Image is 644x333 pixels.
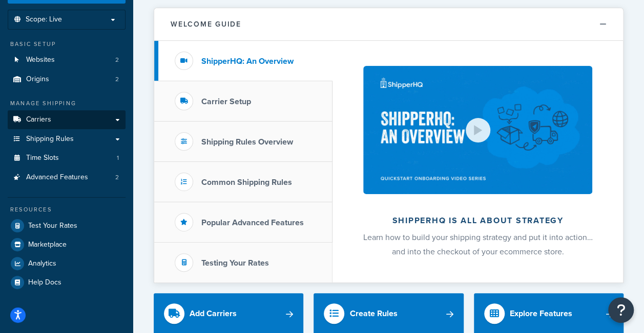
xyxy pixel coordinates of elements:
div: Resources [8,205,126,214]
h3: Carrier Setup [201,97,251,106]
span: 1 [117,154,119,162]
a: Test Your Rates [8,217,126,235]
span: Carriers [26,115,51,124]
li: Time Slots [8,149,126,168]
h2: ShipperHQ is all about strategy [360,216,596,225]
a: Origins2 [8,70,126,89]
span: Scope: Live [26,15,62,24]
h3: ShipperHQ: An Overview [201,57,294,66]
span: Analytics [28,259,56,268]
a: Marketplace [8,235,126,254]
a: Shipping Rules [8,130,126,149]
div: Create Rules [349,306,397,321]
span: Origins [26,75,49,84]
span: Advanced Features [26,173,88,182]
h3: Testing Your Rates [201,258,269,268]
a: Analytics [8,254,126,273]
h3: Popular Advanced Features [201,218,304,227]
a: Websites2 [8,51,126,69]
span: Test Your Rates [28,222,77,230]
button: Open Resource Center [608,297,634,323]
span: Websites [26,56,55,64]
span: Help Docs [28,278,61,287]
a: Carriers [8,110,126,129]
a: Time Slots1 [8,149,126,168]
div: Manage Shipping [8,99,126,108]
span: Marketplace [28,241,67,249]
h2: Welcome Guide [171,20,241,28]
h3: Common Shipping Rules [201,178,292,187]
a: Help Docs [8,273,126,292]
span: Learn how to build your shipping strategy and put it into action… and into the checkout of your e... [363,231,593,257]
span: 2 [115,56,119,64]
span: 2 [115,75,119,84]
div: Explore Features [510,306,572,321]
img: ShipperHQ is all about strategy [363,66,592,194]
div: Basic Setup [8,40,126,49]
h3: Shipping Rules Overview [201,137,293,147]
span: Shipping Rules [26,135,74,144]
li: Origins [8,70,126,89]
li: Advanced Features [8,168,126,187]
span: 2 [115,173,119,182]
a: Advanced Features2 [8,168,126,187]
li: Websites [8,51,126,69]
div: Add Carriers [190,306,237,321]
button: Welcome Guide [154,8,623,41]
span: Time Slots [26,154,59,162]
